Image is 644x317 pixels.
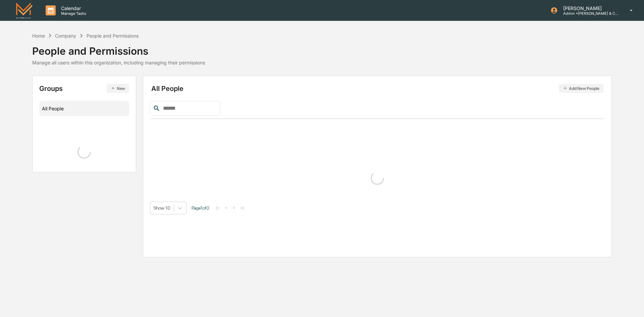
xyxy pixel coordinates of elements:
[16,2,32,18] img: logo
[55,33,76,39] div: Company
[107,84,129,93] button: New
[151,84,604,93] div: All People
[42,103,126,114] div: All People
[192,205,209,211] span: Page 1 of 0
[214,205,222,211] button: |<
[39,84,129,93] div: Groups
[56,11,90,16] p: Manage Tasks
[558,5,620,11] p: [PERSON_NAME]
[558,11,620,16] p: Admin • [PERSON_NAME] & Co. - BD
[223,205,230,211] button: <
[56,5,90,11] p: Calendar
[32,60,205,65] div: Manage all users within this organization, including managing their permissions
[32,33,45,39] div: Home
[559,84,603,93] button: Add New People
[32,40,205,57] div: People and Permissions
[238,205,246,211] button: >|
[231,205,237,211] button: >
[87,33,139,39] div: People and Permissions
